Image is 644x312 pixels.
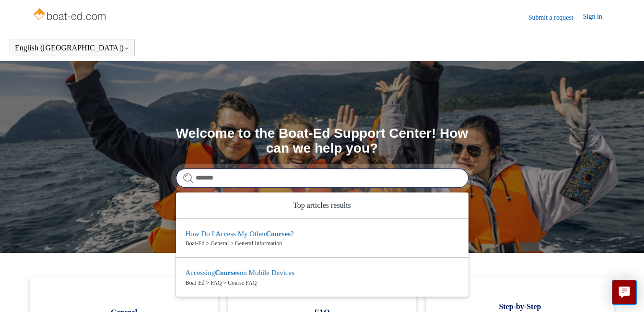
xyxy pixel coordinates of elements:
h1: Welcome to the Boat-Ed Support Center! How can we help you? [176,126,468,156]
zd-autocomplete-header: Top articles results [176,192,468,219]
zd-autocomplete-breadcrumbs-multibrand: Boat-Ed > General > General Information [186,239,459,248]
em: Courses [215,269,240,276]
input: Search [176,168,468,188]
zd-autocomplete-breadcrumbs-multibrand: Boat-Ed > FAQ > Course FAQ [186,278,459,287]
button: English ([GEOGRAPHIC_DATA]) [15,44,129,52]
a: Submit a request [528,12,583,23]
zd-autocomplete-title-multibrand: Suggested result 2 Accessing Courses on Mobile Devices [186,269,294,278]
em: Courses [266,230,291,238]
img: Boat-Ed Help Center home page [32,6,108,25]
button: Live chat [612,280,637,305]
a: Sign in [583,12,612,23]
zd-autocomplete-title-multibrand: Suggested result 1 How Do I Access My Other Courses? [186,230,294,240]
